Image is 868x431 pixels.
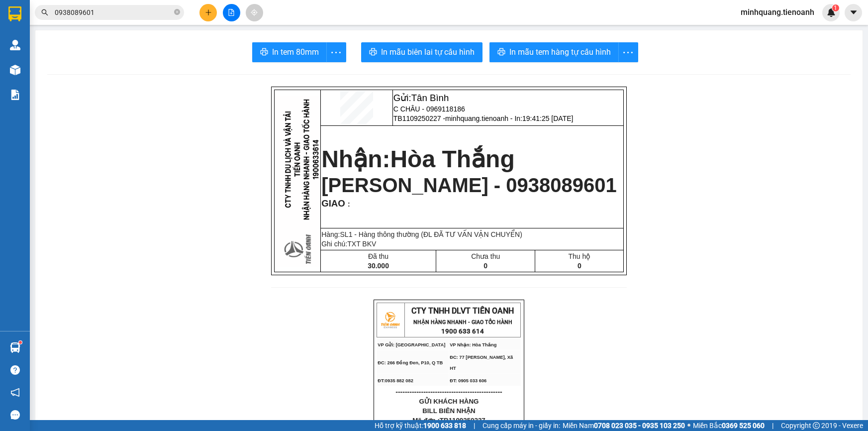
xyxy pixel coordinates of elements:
[321,230,522,238] span: Hàng:SL
[450,378,486,383] span: ĐT: 0905 033 606
[251,9,258,16] span: aim
[450,342,496,347] span: VP Nhận: Hòa Thắng
[393,114,574,122] span: TB1109250227 -
[832,4,839,11] sup: 1
[378,308,402,332] img: logo
[483,262,487,270] span: 0
[618,42,638,62] button: more
[246,4,263,21] button: aim
[489,42,619,62] button: printerIn mẫu tem hàng tự cấu hình
[252,42,327,62] button: printerIn tem 80mm
[361,42,482,62] button: printerIn mẫu biên lai tự cấu hình
[395,388,502,396] span: ----------------------------------------------
[849,8,858,17] span: caret-down
[10,65,20,75] img: warehouse-icon
[10,342,20,353] img: warehouse-icon
[834,4,837,11] span: 1
[845,4,862,21] button: caret-down
[419,398,479,405] span: GỬI KHÁCH HÀNG
[474,420,475,431] span: |
[174,9,180,15] span: close-circle
[321,174,617,196] span: [PERSON_NAME] - 0938089601
[378,378,413,383] span: ĐT:0935 882 082
[422,407,476,415] span: BILL BIÊN NHẬN
[578,262,581,270] span: 0
[441,327,484,335] strong: 1900 633 614
[445,114,573,122] span: minhquang.tienoanh - In:
[594,422,685,430] strong: 0708 023 035 - 0935 103 250
[411,306,514,316] span: CTY TNHH DLVT TIẾN OANH
[440,417,485,424] span: TB1109250227
[260,48,268,57] span: printer
[413,319,512,325] strong: NHẬN HÀNG NHANH - GIAO TỐC HÀNH
[619,46,638,59] span: more
[563,420,685,431] span: Miền Nam
[522,114,573,122] span: 19:41:25 [DATE]
[482,420,560,431] span: Cung cấp máy in - giấy in:
[390,146,514,172] span: Hòa Thắng
[223,4,240,21] button: file-add
[321,240,376,248] span: Ghi chú:
[368,252,388,260] span: Đã thu
[450,355,513,371] span: ĐC: 77 [PERSON_NAME], Xã HT
[10,90,20,100] img: solution-icon
[772,420,773,431] span: |
[378,342,445,347] span: VP Gửi: [GEOGRAPHIC_DATA]
[321,146,515,172] strong: Nhận:
[827,8,836,17] img: icon-new-feature
[55,7,172,18] input: Tìm tên, số ĐT hoặc mã đơn
[199,4,217,21] button: plus
[722,422,765,430] strong: 0369 525 060
[509,46,611,58] span: In mẫu tem hàng tự cấu hình
[412,417,485,424] span: Mã đơn :
[375,420,466,431] span: Hỗ trợ kỹ thuật:
[393,105,465,113] span: C CHÂU - 0969118186
[411,93,449,103] span: Tân Bình
[393,93,449,103] span: Gửi:
[349,230,522,238] span: 1 - Hàng thông thường (ĐL ĐÃ TƯ VẤN VẬN CHUYỂN)
[10,365,20,375] span: question-circle
[687,424,690,428] span: ⚪️
[378,360,443,365] span: ĐC: 266 Đồng Đen, P10, Q TB
[8,6,21,21] img: logo-vxr
[228,9,235,16] span: file-add
[10,40,20,50] img: warehouse-icon
[41,9,48,16] span: search
[368,262,389,270] span: 30.000
[321,198,345,209] span: GIAO
[693,420,765,431] span: Miền Bắc
[497,48,505,57] span: printer
[327,46,346,59] span: more
[347,240,376,248] span: TXT BKV
[10,410,20,420] span: message
[568,252,590,260] span: Thu hộ
[369,48,377,57] span: printer
[174,8,180,17] span: close-circle
[733,6,822,18] span: minhquang.tienoanh
[19,341,22,344] sup: 1
[326,42,346,62] button: more
[423,422,466,430] strong: 1900 633 818
[813,422,820,429] span: copyright
[345,200,350,208] span: :
[272,46,319,58] span: In tem 80mm
[471,252,500,260] span: Chưa thu
[205,9,212,16] span: plus
[381,46,475,58] span: In mẫu biên lai tự cấu hình
[10,388,20,397] span: notification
